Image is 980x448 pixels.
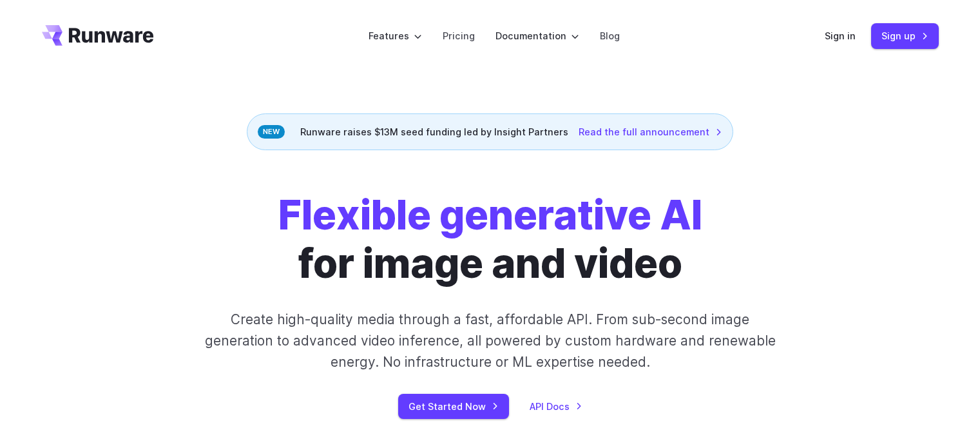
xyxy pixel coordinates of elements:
[369,28,422,43] label: Features
[825,28,856,43] a: Sign in
[530,399,582,414] a: API Docs
[443,28,475,43] a: Pricing
[203,309,777,373] p: Create high-quality media through a fast, affordable API. From sub-second image generation to adv...
[42,25,154,46] a: Go to /
[398,394,509,419] a: Get Started Now
[579,124,722,139] a: Read the full announcement
[600,28,620,43] a: Blog
[278,191,702,288] h1: for image and video
[247,113,733,150] div: Runware raises $13M seed funding led by Insight Partners
[871,23,939,48] a: Sign up
[278,191,702,239] strong: Flexible generative AI
[495,28,579,43] label: Documentation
